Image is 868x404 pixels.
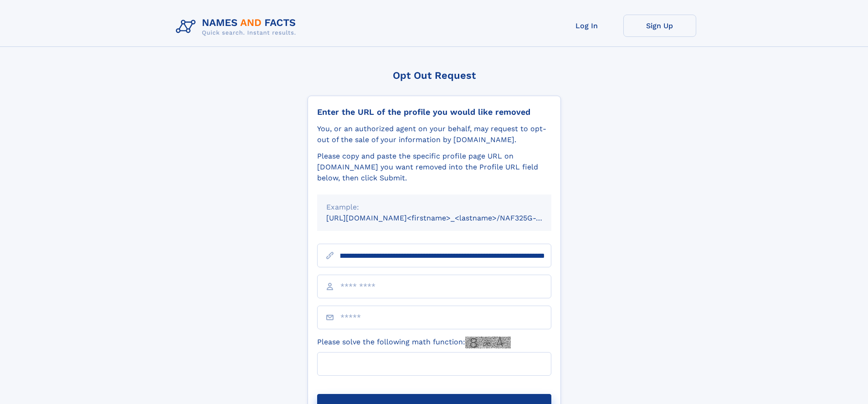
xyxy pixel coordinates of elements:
[326,214,569,222] small: [URL][DOMAIN_NAME]<firstname>_<lastname>/NAF325G-xxxxxxxx
[317,151,551,184] div: Please copy and paste the specific profile page URL on [DOMAIN_NAME] you want removed into the Pr...
[317,337,511,348] label: Please solve the following math function:
[317,123,551,145] div: You, or an authorized agent on your behalf, may request to opt-out of the sale of your informatio...
[308,70,561,81] div: Opt Out Request
[172,15,303,39] img: Logo Names and Facts
[623,15,696,37] a: Sign Up
[317,107,551,117] div: Enter the URL of the profile you would like removed
[326,202,542,213] div: Example:
[550,15,623,37] a: Log In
